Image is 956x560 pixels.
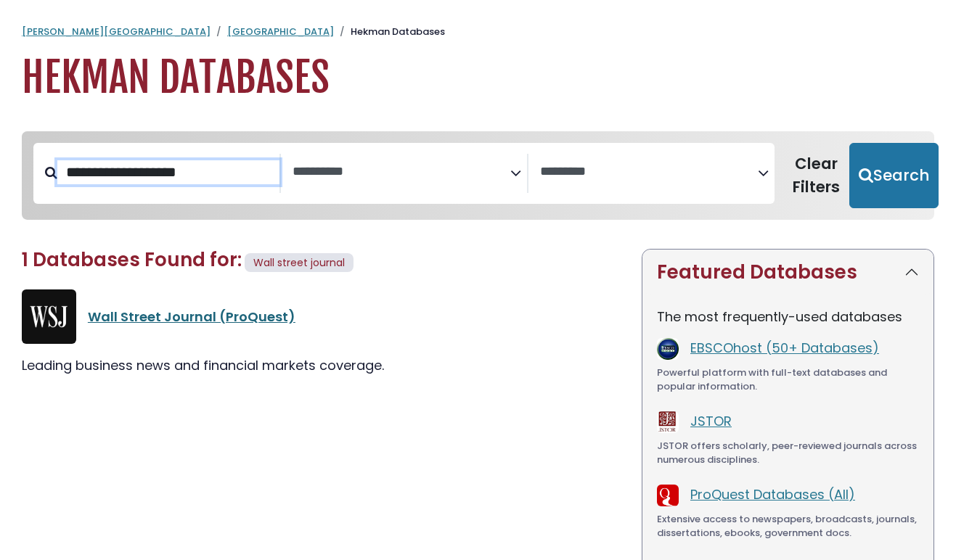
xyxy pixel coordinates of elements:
[657,512,919,540] div: Extensive access to newspapers, broadcasts, journals, dissertations, ebooks, government docs.
[88,308,295,326] a: Wall Street Journal (ProQuest)
[22,25,211,38] a: [PERSON_NAME][GEOGRAPHIC_DATA]
[22,131,934,220] nav: Search filters
[657,366,919,394] div: Powerful platform with full-text databases and popular information.
[849,143,939,208] button: Submit for Search Results
[22,54,934,102] h1: Hekman Databases
[690,339,879,357] a: EBSCOhost (50+ Databases)
[334,25,445,39] li: Hekman Databases
[57,160,279,184] input: Search database by title or keyword
[22,355,624,375] div: Leading business news and financial markets coverage.
[657,439,919,467] div: JSTOR offers scholarly, peer-reviewed journals across numerous disciplines.
[540,165,758,180] textarea: Search
[293,165,510,180] textarea: Search
[690,412,732,430] a: JSTOR
[22,25,934,39] nav: breadcrumb
[783,143,849,208] button: Clear Filters
[657,307,919,326] p: The most frequently-used databases
[642,250,933,295] button: Featured Databases
[22,247,242,273] span: 1 Databases Found for:
[690,485,855,503] a: ProQuest Databases (All)
[227,25,334,38] a: [GEOGRAPHIC_DATA]
[253,255,345,270] span: Wall street journal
